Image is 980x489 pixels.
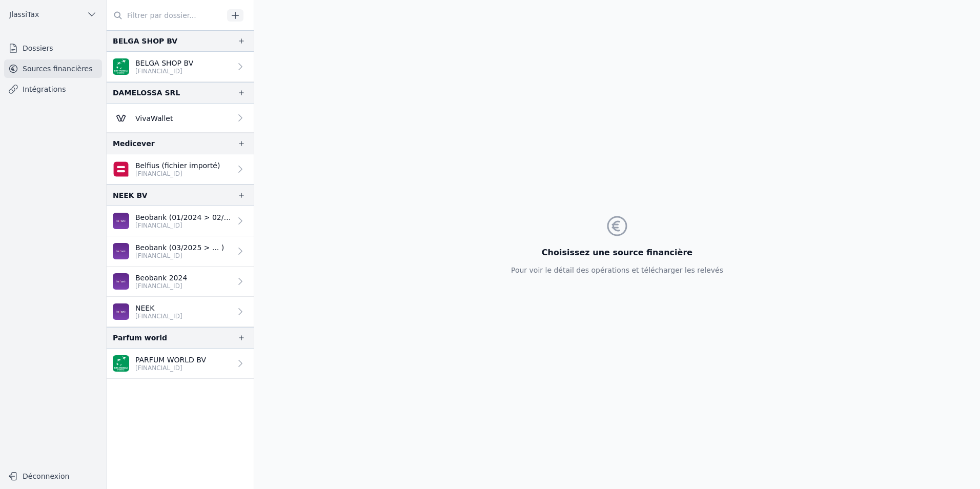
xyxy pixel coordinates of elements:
img: BNP_BE_BUSINESS_GEBABEBB.png [113,355,129,372]
img: BNP_BE_BUSINESS_GEBABEBB.png [113,58,129,75]
a: BELGA SHOP BV [FINANCIAL_ID] [107,52,254,82]
p: Beobank (03/2025 > ... ) [135,242,224,253]
div: Parfum world [113,332,167,344]
button: Déconnexion [4,468,102,484]
a: NEEK [FINANCIAL_ID] [107,297,254,327]
p: [FINANCIAL_ID] [135,252,224,260]
img: BEOBANK_CTBKBEBX.png [113,303,129,320]
a: VivaWallet [107,104,254,133]
p: Beobank 2024 [135,273,187,283]
a: Sources financières [4,59,102,78]
p: Pour voir le détail des opérations et télécharger les relevés [511,265,723,275]
img: BEOBANK_CTBKBEBX.png [113,213,129,229]
p: PARFUM WORLD BV [135,355,206,365]
p: NEEK [135,303,182,313]
a: Belfius (fichier importé) [FINANCIAL_ID] [107,154,254,185]
p: [FINANCIAL_ID] [135,282,187,290]
a: Beobank (03/2025 > ... ) [FINANCIAL_ID] [107,236,254,267]
div: Medicever [113,137,155,150]
a: Dossiers [4,39,102,57]
div: BELGA SHOP BV [113,35,177,47]
p: [FINANCIAL_ID] [135,312,182,320]
p: [FINANCIAL_ID] [135,170,220,178]
a: PARFUM WORLD BV [FINANCIAL_ID] [107,349,254,379]
p: Belfius (fichier importé) [135,160,220,171]
a: Intégrations [4,80,102,98]
p: [FINANCIAL_ID] [135,221,231,230]
a: Beobank 2024 [FINANCIAL_ID] [107,267,254,297]
input: Filtrer par dossier... [107,6,223,25]
a: Beobank (01/2024 > 02/2025) [FINANCIAL_ID] [107,206,254,236]
img: Viva-Wallet.webp [113,110,129,126]
p: [FINANCIAL_ID] [135,67,193,75]
button: JlassiTax [4,6,102,23]
img: BEOBANK_CTBKBEBX.png [113,273,129,290]
div: NEEK BV [113,189,148,201]
p: Beobank (01/2024 > 02/2025) [135,212,231,222]
img: belfius.png [113,161,129,177]
p: BELGA SHOP BV [135,58,193,68]
div: DAMELOSSA SRL [113,87,180,99]
p: [FINANCIAL_ID] [135,364,206,372]
h3: Choisissez une source financière [511,247,723,259]
span: JlassiTax [9,9,39,19]
img: BEOBANK_CTBKBEBX.png [113,243,129,259]
p: VivaWallet [135,113,173,124]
